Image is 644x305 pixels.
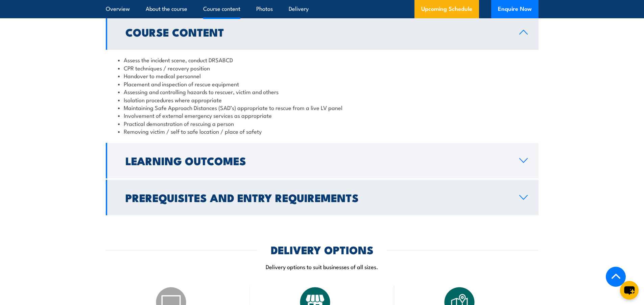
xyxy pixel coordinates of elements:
[620,281,639,300] button: chat-button
[106,143,539,178] a: Learning Outcomes
[118,80,526,88] li: Placement and inspection of rescue equipment
[125,193,508,202] h2: Prerequisites and Entry Requirements
[118,96,526,104] li: Isolation procedures where appropriate
[118,88,526,95] li: Assessing and controlling hazards to rescuer, victim and others
[118,119,526,127] li: Practical demonstration of rescuing a person
[271,245,374,254] h2: DELIVERY OPTIONS
[106,14,539,50] a: Course Content
[118,111,526,119] li: Involvement of external emergency services as appropriate
[125,156,508,165] h2: Learning Outcomes
[118,127,526,135] li: Removing victim / self to safe location / place of safety
[118,64,526,72] li: CPR techniques / recovery position
[125,27,508,37] h2: Course Content
[106,180,539,215] a: Prerequisites and Entry Requirements
[106,263,539,270] p: Delivery options to suit businesses of all sizes.
[118,72,526,80] li: Handover to medical personnel
[118,56,526,64] li: Assess the incident scene, conduct DRSABCD
[118,104,526,111] li: Maintaining Safe Approach Distances (SAD’s) appropriate to rescue from a live LV panel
